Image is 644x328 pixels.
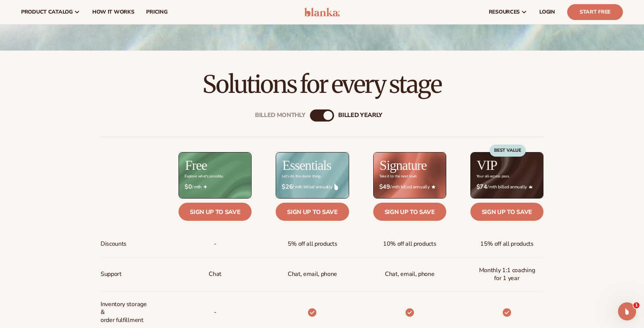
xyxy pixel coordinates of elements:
h2: VIP [477,159,497,172]
img: Signature_BG_eeb718c8-65ac-49e3-a4e5-327c6aa73146.jpg [374,152,446,198]
img: free_bg.png [179,152,251,198]
strong: $49 [379,183,390,191]
p: Chat, email, phone [288,267,337,281]
a: Sign up to save [470,203,543,221]
span: product catalog [21,9,73,15]
p: - [214,305,217,319]
div: BEST VALUE [490,145,526,157]
span: / mth billed annually [476,183,537,191]
span: Inventory storage & order fulfillment [101,297,151,327]
div: Billed Monthly [255,112,305,119]
span: 10% off all products [383,237,436,251]
img: logo [304,8,340,17]
span: 5% off all products [288,237,337,251]
h2: Solutions for every stage [21,72,623,97]
img: Free_Icon_bb6e7c7e-73f8-44bd-8ed0-223ea0fc522e.png [203,185,207,189]
h2: Essentials [282,159,331,172]
span: Support [101,267,122,281]
div: Your all-access pass. [476,174,510,179]
span: LOGIN [539,9,555,15]
span: / mth billed annually [282,183,343,191]
span: pricing [146,9,167,15]
strong: $0 [185,183,192,191]
span: resources [489,9,520,15]
div: billed Yearly [338,112,382,119]
span: How It Works [92,9,134,15]
span: - [214,237,217,251]
span: Discounts [101,237,127,251]
img: Crown_2d87c031-1b5a-4345-8312-a4356ddcde98.png [529,185,533,189]
strong: $74 [476,183,487,191]
span: Chat, email, phone [385,267,434,281]
a: Sign up to save [373,203,446,221]
span: / mth billed annually [379,183,440,191]
img: Star_6.png [432,185,435,188]
h2: Signature [380,159,427,172]
div: Explore what's possible. [185,174,223,179]
div: Let’s do the damn thing. [282,174,321,179]
a: Sign up to save [179,203,252,221]
span: 1 [633,302,639,308]
iframe: Intercom live chat [618,302,636,320]
div: Take it to the next level. [379,174,417,179]
span: / mth [185,183,246,191]
h2: Free [185,159,207,172]
span: 15% off all products [480,237,534,251]
img: VIP_BG_199964bd-3653-43bc-8a67-789d2d7717b9.jpg [471,152,543,198]
span: Monthly 1:1 coaching for 1 year [476,263,537,285]
p: Chat [209,267,221,281]
a: Sign up to save [276,203,349,221]
strong: $26 [282,183,293,191]
img: drop.png [334,183,338,190]
img: Essentials_BG_9050f826-5aa9-47d9-a362-757b82c62641.jpg [276,152,348,198]
a: Start Free [567,4,623,20]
